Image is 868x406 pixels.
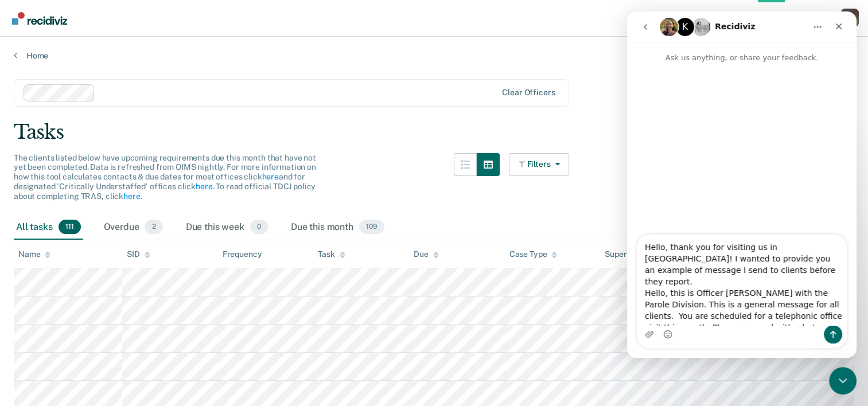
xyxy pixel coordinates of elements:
[829,367,857,395] iframe: Intercom live chat
[184,215,270,240] div: Due this week0
[840,9,859,27] div: M I
[359,220,384,235] span: 109
[123,192,140,201] a: here
[414,249,439,259] div: Due
[14,120,854,144] div: Tasks
[145,220,162,235] span: 2
[502,88,555,97] div: Clear officers
[18,249,50,259] div: Name
[14,153,316,201] span: The clients listed below have upcoming requirements due this month that have not yet been complet...
[627,11,857,358] iframe: Intercom live chat
[262,172,278,181] a: here
[509,153,570,176] button: Filters
[196,182,212,191] a: here
[223,249,262,259] div: Frequency
[127,249,150,259] div: SID
[605,249,680,259] div: Supervision Level
[14,50,854,61] a: Home
[12,12,67,25] img: Recidiviz
[102,215,165,240] div: Overdue2
[509,249,558,259] div: Case Type
[59,220,81,235] span: 111
[840,9,859,27] button: Profile dropdown button
[14,215,83,240] div: All tasks111
[318,249,345,259] div: Task
[250,220,268,235] span: 0
[289,215,387,240] div: Due this month109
